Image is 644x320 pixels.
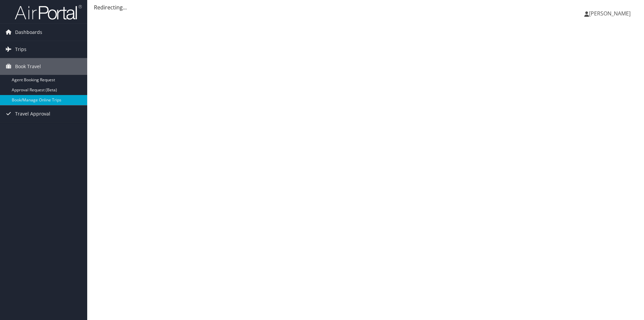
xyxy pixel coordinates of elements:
[15,4,82,20] img: airportal-logo.png
[15,105,50,122] span: Travel Approval
[584,3,637,24] a: [PERSON_NAME]
[94,3,637,11] div: Redirecting...
[589,10,631,17] span: [PERSON_NAME]
[15,41,26,58] span: Trips
[15,24,42,41] span: Dashboards
[15,58,41,75] span: Book Travel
